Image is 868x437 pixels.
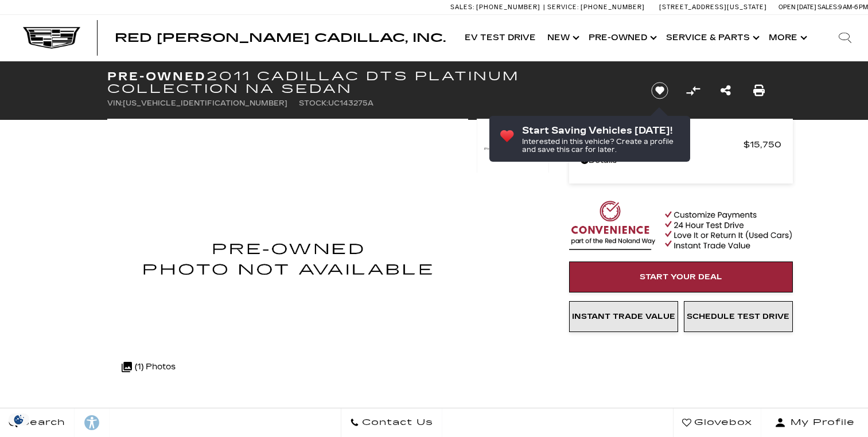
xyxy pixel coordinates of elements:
strong: Pre-Owned [107,69,207,83]
a: Sales: [PHONE_NUMBER] [450,4,543,10]
span: VIN: [107,99,123,107]
h1: 2011 Cadillac DTS Platinum Collection NA Sedan [107,70,632,95]
span: Sales: [450,3,474,11]
img: Used 2011 Crystal Red Tintcoat Exterior Color Cadillac Platinum Collection image 1 [477,119,549,174]
span: Search [18,415,65,431]
a: Schedule Test Drive [684,301,793,332]
span: UC143275A [328,99,373,107]
span: Schedule Test Drive [687,312,789,321]
a: New [542,15,583,61]
span: My Profile [786,415,855,431]
button: More [763,15,811,61]
a: EV Test Drive [459,15,542,61]
a: [STREET_ADDRESS][US_STATE] [659,3,767,11]
div: (1) Photos [116,353,181,381]
button: Compare Vehicle [684,82,702,99]
span: Instant Trade Value [572,312,675,321]
span: 9 AM-6 PM [838,3,868,11]
span: $15,750 [744,136,781,153]
a: Print this Pre-Owned 2011 Cadillac DTS Platinum Collection NA Sedan [753,83,765,99]
a: Details [581,153,781,169]
img: Used 2011 Crystal Red Tintcoat Exterior Color Cadillac Platinum Collection image 1 [107,119,468,397]
span: Service: [547,3,579,11]
span: Stock: [299,99,328,107]
span: Contact Us [359,415,433,431]
section: Click to Open Cookie Consent Modal [6,413,32,426]
a: Pre-Owned [583,15,660,61]
a: Start Your Deal [569,262,793,292]
a: Share this Pre-Owned 2011 Cadillac DTS Platinum Collection NA Sedan [721,83,731,99]
a: Red [PERSON_NAME] $15,750 [581,136,781,153]
span: [PHONE_NUMBER] [476,3,540,11]
span: [US_VEHICLE_IDENTIFICATION_NUMBER] [123,99,287,107]
span: Glovebox [691,415,752,431]
span: Open [DATE] [779,3,816,11]
a: Red [PERSON_NAME] Cadillac, Inc. [115,32,446,44]
button: Save vehicle [647,81,672,100]
button: Open user profile menu [761,408,868,437]
a: Service: [PHONE_NUMBER] [543,4,648,10]
span: Red [PERSON_NAME] Cadillac, Inc. [115,31,446,45]
a: Glovebox [673,408,761,437]
img: Opt-Out Icon [6,413,32,426]
a: Instant Trade Value [569,301,678,332]
span: Start Your Deal [640,272,722,282]
span: Red [PERSON_NAME] [581,136,744,153]
a: Contact Us [341,408,442,437]
span: Sales: [818,3,838,11]
span: [PHONE_NUMBER] [581,3,645,11]
a: Service & Parts [660,15,763,61]
img: Cadillac Dark Logo with Cadillac White Text [23,27,80,49]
